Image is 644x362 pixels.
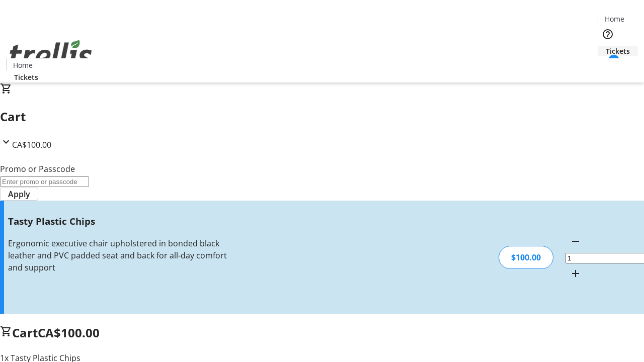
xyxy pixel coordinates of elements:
span: CA$100.00 [12,139,51,150]
button: Help [598,24,618,44]
a: Home [598,14,630,24]
a: Tickets [6,72,46,82]
span: Home [605,14,624,24]
h3: Tasty Plastic Chips [8,214,228,228]
div: Ergonomic executive chair upholstered in bonded black leather and PVC padded seat and back for al... [8,237,228,274]
span: Home [13,60,33,70]
button: Cart [598,56,618,76]
span: Apply [8,188,30,200]
button: Increment by one [566,263,586,284]
span: CA$100.00 [38,324,100,341]
span: Tickets [14,72,38,82]
a: Tickets [598,46,638,56]
button: Decrement by one [566,231,586,251]
span: Tickets [606,46,630,56]
img: Orient E2E Organization WkPF0xhkgB's Logo [6,29,96,79]
a: Home [7,60,39,70]
div: $100.00 [499,246,553,269]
